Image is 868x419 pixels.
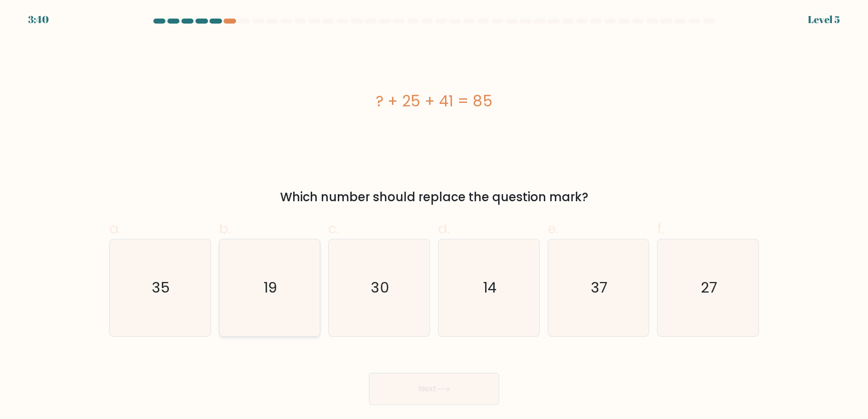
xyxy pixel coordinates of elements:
[28,12,49,27] div: 3:40
[701,277,717,298] text: 27
[808,12,840,27] div: Level 5
[371,277,389,298] text: 30
[438,219,450,238] span: d.
[657,219,664,238] span: f.
[115,188,753,206] div: Which number should replace the question mark?
[369,373,499,405] button: Next
[109,90,759,112] div: ? + 25 + 41 = 85
[548,219,559,238] span: e.
[328,219,339,238] span: c.
[109,219,121,238] span: a.
[591,277,607,298] text: 37
[152,277,170,298] text: 35
[219,219,231,238] span: b.
[264,277,277,298] text: 19
[483,277,497,298] text: 14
